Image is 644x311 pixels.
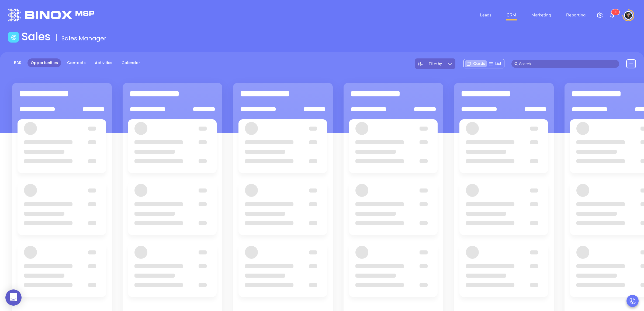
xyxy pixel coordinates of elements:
h1: Sales [22,30,51,43]
input: Search… [519,61,616,67]
span: Filter by [429,62,442,66]
a: BDR [11,58,25,67]
a: Contacts [64,58,89,67]
a: Opportunities [27,58,61,67]
img: iconSetting [597,12,603,19]
img: user [624,11,633,20]
a: Calendar [118,58,143,67]
sup: 30 [611,9,619,15]
a: CRM [504,10,518,20]
a: Leads [478,10,494,20]
span: Sales Manager [61,34,106,43]
a: Activities [92,58,116,67]
div: List [487,60,503,67]
div: Cards [465,60,487,67]
a: Reporting [564,10,588,20]
a: Marketing [529,10,553,20]
img: iconNotification [609,12,615,19]
img: logo [8,9,94,21]
span: search [514,62,518,66]
span: 3 [614,10,615,14]
span: 0 [615,10,617,14]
